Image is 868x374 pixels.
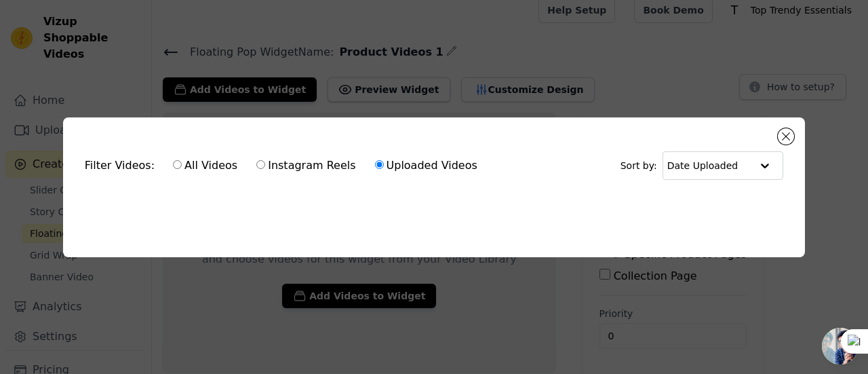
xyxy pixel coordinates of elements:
[256,157,356,174] label: Instagram Reels
[822,328,859,364] a: Open chat
[778,128,794,145] button: Close modal
[85,150,485,181] div: Filter Videos:
[620,151,784,180] div: Sort by:
[374,157,478,174] label: Uploaded Videos
[172,157,238,174] label: All Videos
